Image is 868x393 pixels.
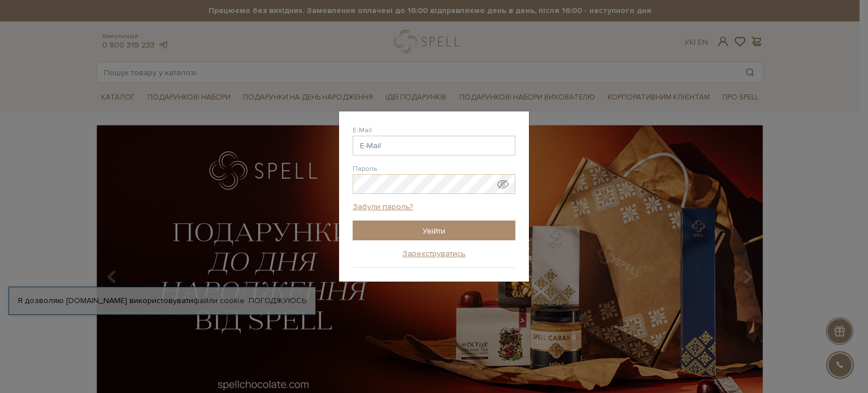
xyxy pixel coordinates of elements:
[353,126,372,136] label: E-Mail
[353,202,413,212] a: Забули пароль?
[497,179,509,190] span: Показати пароль у вигляді звичайного тексту. Попередження: це відобразить ваш пароль на екрані.
[402,249,466,259] a: Зареєструватись
[353,221,515,240] input: Увійти
[353,164,377,174] label: Пароль
[353,136,515,156] input: E-Mail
